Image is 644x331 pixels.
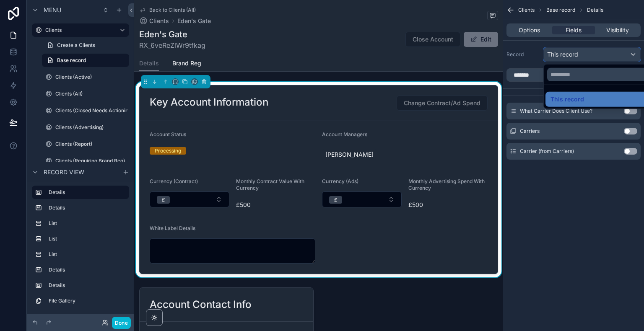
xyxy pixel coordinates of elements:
span: Currency (Ads) [322,178,358,184]
span: £500 [408,201,488,209]
span: Currency (Contract) [150,178,198,184]
span: White Label Details [150,225,195,231]
span: Monthly Contract Value With Currency [236,178,304,191]
h1: Eden's Gate [139,28,205,40]
span: Details [139,59,159,67]
span: Clients [149,17,169,25]
button: Select Button [322,191,402,207]
span: [PERSON_NAME] [325,150,374,159]
span: RX_6veReZlWr9tfkag [139,40,205,50]
button: Select Button [150,191,229,207]
div: £ [162,196,165,204]
span: Brand Reg [172,59,201,67]
h2: Key Account Information [150,96,268,109]
span: Account Status [150,131,186,137]
span: £500 [236,201,316,209]
a: Eden's Gate [177,17,211,25]
span: Back to Clients (All) [149,7,196,13]
button: Edit [464,32,498,47]
a: Clients [139,17,169,25]
a: Back to Clients (All) [139,7,196,13]
div: £ [334,196,337,204]
a: [PERSON_NAME] [322,149,377,160]
span: Monthly Advertising Spend With Currency [408,178,485,191]
span: Account Managers [322,131,367,137]
div: Processing [155,147,181,155]
a: Brand Reg [172,56,201,72]
span: This record [551,94,584,104]
a: Details [139,56,159,72]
